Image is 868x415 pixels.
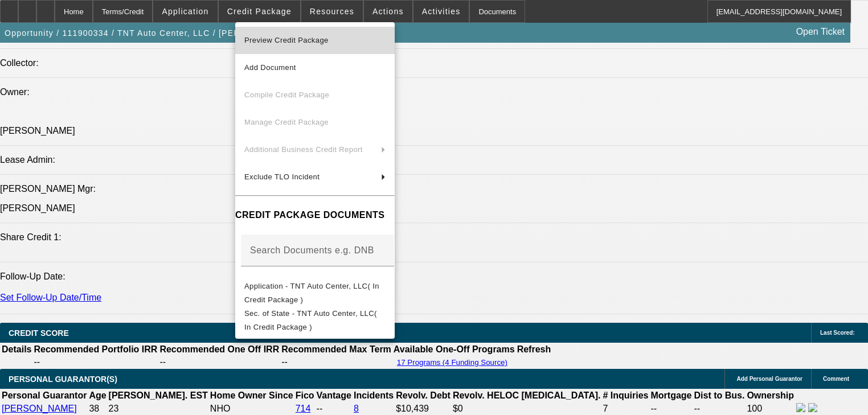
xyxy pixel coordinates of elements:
span: Exclude TLO Incident [244,172,320,181]
span: Sec. of State - TNT Auto Center, LLC( In Credit Package ) [244,309,377,331]
button: Sec. of State - TNT Auto Center, LLC( In Credit Package ) [235,307,395,334]
span: Application - TNT Auto Center, LLC( In Credit Package ) [244,282,379,304]
mat-label: Search Documents e.g. DNB [250,245,374,255]
button: Application - TNT Auto Center, LLC( In Credit Package ) [235,280,395,307]
span: Add Document [244,63,296,72]
h4: CREDIT PACKAGE DOCUMENTS [235,208,395,222]
span: Preview Credit Package [244,36,329,44]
